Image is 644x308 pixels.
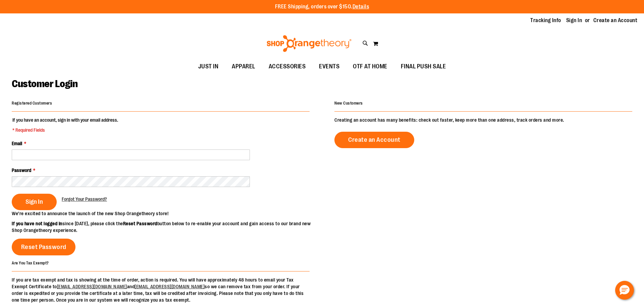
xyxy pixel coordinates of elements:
[12,117,119,133] legend: If you have an account, sign in with your email address.
[12,127,118,133] span: * Required Fields
[12,276,310,303] p: If you are tax exempt and tax is showing at the time of order, action is required. You will have ...
[530,17,561,24] a: Tracking Info
[262,59,313,74] a: ACCESSORIES
[25,198,43,205] span: Sign In
[353,59,387,74] span: OTF AT HOME
[593,17,638,24] a: Create an Account
[12,220,322,234] p: since [DATE], please click the button below to re-enable your account and gain access to our bran...
[312,59,346,74] a: EVENTS
[12,221,62,226] strong: If you have not logged in
[21,243,66,251] span: Reset Password
[12,168,31,173] span: Password
[346,59,394,74] a: OTF AT HOME
[12,194,57,210] button: Sign In
[615,281,634,300] button: Hello, have a question? Let’s chat.
[12,101,52,106] strong: Registered Customers
[225,59,262,74] a: APPAREL
[334,132,414,148] a: Create an Account
[394,59,453,74] a: FINAL PUSH SALE
[319,59,339,74] span: EVENTS
[123,221,157,226] strong: Reset Password
[12,239,75,255] a: Reset Password
[334,101,363,106] strong: New Customers
[62,196,107,202] span: Forgot Your Password?
[348,136,400,143] span: Create an Account
[12,141,22,146] span: Email
[198,59,219,74] span: JUST IN
[269,59,306,74] span: ACCESSORIES
[566,17,582,24] a: Sign In
[192,59,225,74] a: JUST IN
[12,78,77,89] span: Customer Login
[334,117,632,123] p: Creating an account has many benefits: check out faster, keep more than one address, track orders...
[135,284,205,289] a: [EMAIL_ADDRESS][DOMAIN_NAME]
[401,59,446,74] span: FINAL PUSH SALE
[353,4,369,10] a: Details
[12,210,322,217] p: We’re excited to announce the launch of the new Shop Orangetheory store!
[232,59,255,74] span: APPAREL
[57,284,127,289] a: [EMAIL_ADDRESS][DOMAIN_NAME]
[62,196,107,202] a: Forgot Your Password?
[275,3,369,11] p: FREE Shipping, orders over $150.
[266,35,353,52] img: Shop Orangetheory
[12,260,49,265] strong: Are You Tax Exempt?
